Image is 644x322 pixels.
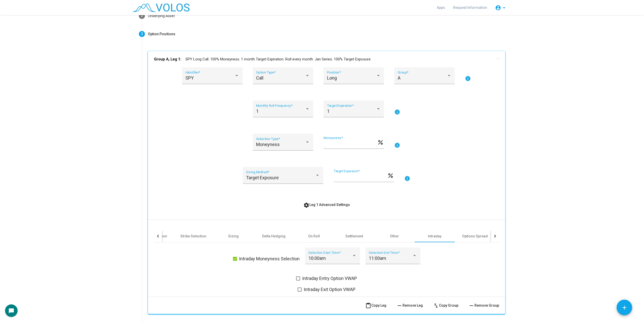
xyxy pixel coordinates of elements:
span: Copy Group [433,303,458,307]
button: Remove Group [464,301,503,310]
span: 2 [141,13,143,18]
button: Add icon [617,300,632,315]
span: SPY [185,75,194,81]
span: Remove Leg [396,303,423,307]
button: Remove Leg [392,301,427,310]
mat-icon: info [404,175,410,182]
button: Copy Group [429,301,462,310]
mat-icon: percent [377,139,384,145]
span: Moneyness [256,142,280,147]
span: A [398,75,400,81]
span: Target Exposure [246,175,279,180]
div: On Roll [308,234,320,239]
div: Settlement [345,234,363,239]
span: 1 [256,109,259,114]
mat-icon: account_circle [495,5,501,11]
button: Leg 1 Advanced Settings [299,200,354,209]
button: Copy Leg [361,301,390,310]
span: Intraday Entry Option VWAP [302,275,357,281]
span: 1 [327,109,330,114]
span: 10:00am [308,256,326,261]
span: Request Information [453,6,487,10]
span: Long [327,75,337,81]
mat-icon: remove [396,303,403,309]
b: Group A, Leg 1: [154,56,181,62]
div: Delta Hedging [262,234,286,239]
mat-icon: remove [468,303,474,309]
div: Options Spread [462,234,488,239]
span: Intraday Exit Option VWAP [304,287,355,293]
mat-panel-title: SPY Long Call. 100% Moneyness. 1 month Target Expiration. Roll every month. Jan Series. 100% Targ... [154,56,493,62]
a: Request Information [449,3,491,12]
mat-icon: content_paste [365,303,371,309]
div: Option Positions [148,31,175,37]
mat-icon: settings [303,202,309,208]
mat-icon: add [621,304,628,311]
mat-icon: chat_bubble [8,308,14,314]
span: Intraday Moneyness Selection [239,256,300,262]
span: Remove Group [468,303,499,307]
span: 11:00am [369,256,386,261]
mat-icon: percent [387,172,394,178]
mat-expansion-panel-header: Group A, Leg 1:SPY Long Call. 100% Moneyness. 1 month Target Expiration. Roll every month. Jan Se... [148,51,505,67]
div: Group A, Leg 1:SPY Long Call. 100% Moneyness. 1 month Target Expiration. Roll every month. Jan Se... [148,67,505,314]
mat-icon: info [394,142,400,148]
mat-icon: arrow_drop_down [501,5,507,11]
span: Call [256,75,263,81]
mat-icon: info [465,76,471,82]
mat-icon: swap_vert [433,303,439,309]
span: 3 [141,31,143,36]
div: Sizing [228,234,239,239]
span: Apps [437,6,445,10]
div: Other [390,234,399,239]
div: Underlying Asset [148,13,175,19]
div: Strike Selection [180,234,206,239]
a: Apps [433,3,449,12]
span: Leg 1 Advanced Settings [303,203,350,207]
div: Intraday [428,234,441,239]
mat-icon: info [394,109,400,115]
span: Copy Leg [365,303,386,307]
